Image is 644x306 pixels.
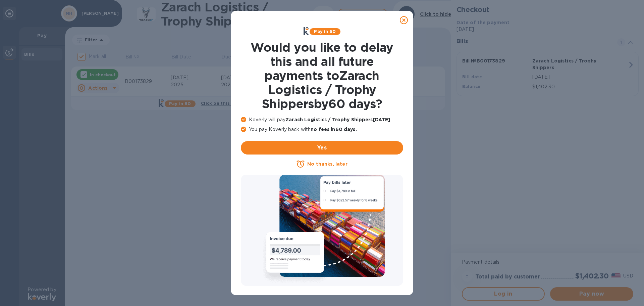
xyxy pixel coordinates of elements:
p: Koverly will pay [241,116,403,123]
button: Yes [241,141,403,155]
p: You pay Koverly back with [241,126,403,133]
span: Yes [246,144,398,152]
h1: Would you like to delay this and all future payments to Zarach Logistics / Trophy Shippers by 60 ... [241,40,403,111]
b: no fees in 60 days . [311,127,357,132]
b: Zarach Logistics / Trophy Shippers [DATE] [285,117,390,122]
b: Pay in 60 [314,29,336,34]
u: No thanks, later [307,161,347,167]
